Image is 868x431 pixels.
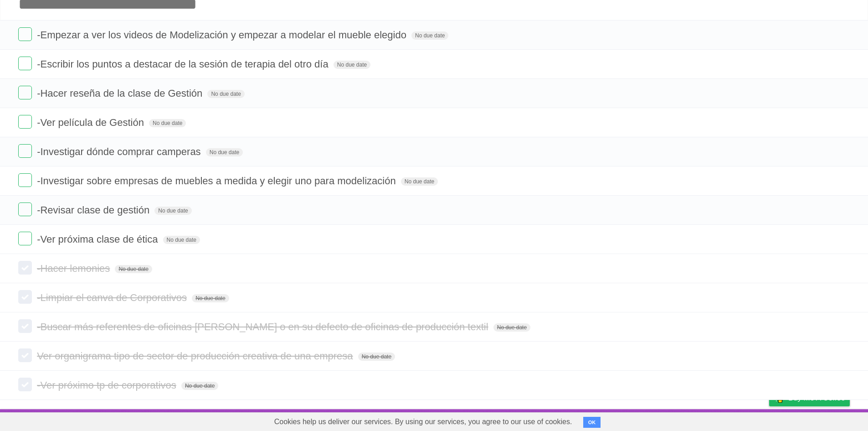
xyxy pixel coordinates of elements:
[583,417,601,428] button: OK
[18,173,32,187] label: Done
[411,31,448,40] span: No due date
[18,232,32,245] label: Done
[358,353,395,361] span: No due date
[726,411,746,429] a: Terms
[265,413,581,431] span: Cookies help us deliver our services. By using our services, you agree to our use of cookies.
[648,411,667,429] a: About
[18,144,32,158] label: Done
[207,90,244,98] span: No due date
[37,58,331,70] span: -Escribir los puntos a destacar de la sesión de terapia del otro día
[163,236,200,244] span: No due date
[206,148,243,156] span: No due date
[37,88,205,99] span: -Hacer reseña de la clase de Gestión
[37,204,152,216] span: -Revisar clase de gestión
[181,382,218,390] span: No due date
[18,86,32,99] label: Done
[37,321,490,332] span: -Buscar más referentes de oficinas [PERSON_NAME] o en su defecto de oficinas de producción textil
[401,177,438,186] span: No due date
[154,207,191,215] span: No due date
[37,292,189,303] span: -Limpiar el canva de Corporativos
[37,263,112,274] span: -Hacer lemonies
[18,115,32,129] label: Done
[792,411,850,429] a: Suggest a feature
[18,203,32,216] label: Done
[37,234,160,245] span: -Ver próxima clase de ética
[18,378,32,391] label: Done
[334,61,370,69] span: No due date
[37,29,409,41] span: -Empezar a ver los videos de Modelización y empezar a modelar el mueble elegido
[37,117,146,128] span: -Ver película de Gestión
[37,379,179,391] span: -Ver próximo tp de corporativos
[18,261,32,275] label: Done
[18,57,32,70] label: Done
[37,175,398,187] span: -Investigar sobre empresas de muebles a medida y elegir uno para modelización
[678,411,715,429] a: Developers
[18,319,32,333] label: Done
[115,265,152,273] span: No due date
[37,350,355,362] span: Ver organigrama tipo de sector de producción creativa de una empresa
[18,290,32,304] label: Done
[757,411,781,429] a: Privacy
[788,390,845,406] span: Buy me a coffee
[493,323,530,332] span: No due date
[18,348,32,362] label: Done
[192,294,229,302] span: No due date
[149,119,186,127] span: No due date
[37,146,203,157] span: -Investigar dónde comprar camperas
[18,27,32,41] label: Done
